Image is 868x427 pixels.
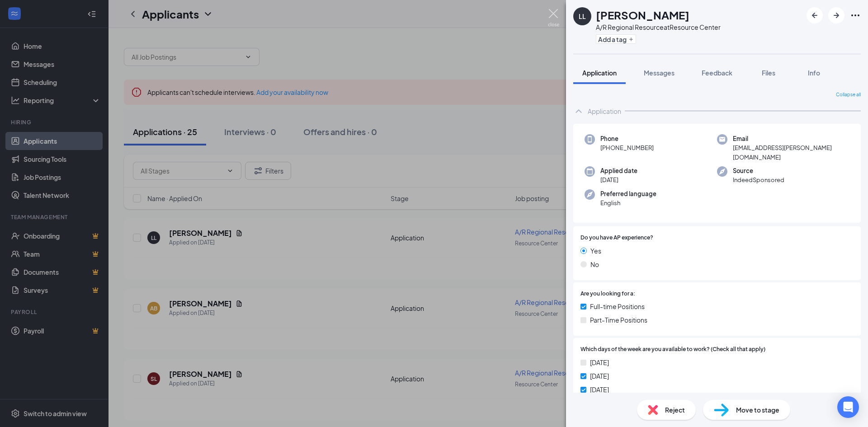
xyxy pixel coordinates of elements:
[828,7,844,23] button: ArrowRight
[733,175,784,184] span: IndeedSponsored
[590,301,645,311] span: Full-time Positions
[600,134,654,143] span: Phone
[733,143,849,162] span: [EMAIL_ADDRESS][PERSON_NAME][DOMAIN_NAME]
[736,405,779,415] span: Move to stage
[590,246,601,256] span: Yes
[579,12,586,21] div: LL
[733,134,849,143] span: Email
[596,23,721,32] div: A/R Regional Resource at Resource Center
[762,69,775,77] span: Files
[733,166,784,175] span: Source
[582,69,617,77] span: Application
[580,234,653,242] span: Do you have AP experience?
[807,7,823,23] button: ArrowLeftNew
[831,10,842,21] svg: ArrowRight
[590,259,599,269] span: No
[588,107,621,116] div: Application
[837,396,859,418] div: Open Intercom Messenger
[702,69,732,77] span: Feedback
[600,143,654,152] span: [PHONE_NUMBER]
[600,166,637,175] span: Applied date
[596,34,636,44] button: PlusAdd a tag
[808,69,820,77] span: Info
[836,91,861,99] span: Collapse all
[590,357,609,367] span: [DATE]
[590,315,647,325] span: Part-Time Positions
[600,189,656,198] span: Preferred language
[590,371,609,381] span: [DATE]
[665,405,685,415] span: Reject
[596,7,689,23] h1: [PERSON_NAME]
[580,290,635,298] span: Are you looking for a:
[600,175,637,184] span: [DATE]
[850,10,861,21] svg: Ellipses
[644,69,675,77] span: Messages
[628,37,634,42] svg: Plus
[600,198,656,207] span: English
[573,106,584,117] svg: ChevronUp
[580,345,765,354] span: Which days of the week are you available to work? (Check all that apply)
[590,385,609,394] span: [DATE]
[809,10,820,21] svg: ArrowLeftNew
